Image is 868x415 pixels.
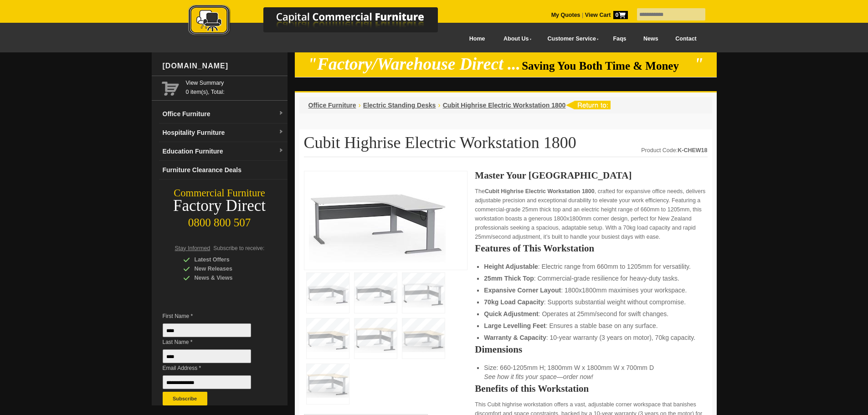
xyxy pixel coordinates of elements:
span: Stay Informed [175,245,211,251]
h2: Features of This Workstation [475,244,707,253]
img: dropdown [278,111,284,116]
img: dropdown [278,148,284,154]
strong: Warranty & Capacity [484,334,546,341]
h2: Benefits of this Workstation [475,384,707,393]
div: News & Views [183,273,270,282]
h2: Dimensions [475,345,707,354]
div: [DOMAIN_NAME] [159,52,288,80]
a: Office Furniture [308,102,356,109]
div: Latest Offers [183,255,270,264]
strong: Cubit Highrise Electric Workstation 1800 [485,188,595,195]
a: View Summary [186,78,284,87]
strong: View Cart [585,12,628,18]
p: The , crafted for expansive office needs, delivers adjustable precision and exceptional durabilit... [475,187,707,241]
strong: Quick Adjustment [484,310,538,318]
span: Email Address * [163,364,265,373]
input: First Name * [163,323,251,337]
a: Customer Service [537,29,604,49]
a: View Cart0 [583,12,627,18]
span: 0 item(s), Total: [186,78,284,95]
img: dropdown [278,129,284,135]
em: "Factory/Warehouse Direct ... [308,55,520,73]
li: : Operates at 25mm/second for swift changes. [484,309,698,318]
a: Capital Commercial Furniture Logo [163,5,482,41]
div: Product Code: [641,146,707,155]
li: : Electric range from 660mm to 1205mm for versatility. [484,262,698,271]
li: : Commercial-grade resilience for heavy-duty tasks. [484,274,698,283]
a: News [635,29,667,49]
a: Faqs [605,29,635,49]
li: : 1800x1800mm maximises your workspace. [484,286,698,295]
input: Email Address * [163,375,251,389]
div: 0800 800 507 [152,212,288,229]
strong: 70kg Load Capacity [484,298,544,306]
em: See how it fits your space—order now! [484,373,593,380]
strong: 25mm Thick Top [484,275,534,282]
em: " [694,55,704,73]
li: : Ensures a stable base on any surface. [484,321,698,330]
img: return to [565,101,611,109]
h2: Master Your [GEOGRAPHIC_DATA] [475,171,707,180]
input: Last Name * [163,349,251,363]
div: Factory Direct [152,200,288,212]
span: 0 [613,11,628,19]
button: Subscribe [163,392,207,405]
span: First Name * [163,312,265,321]
li: : Supports substantial weight without compromise. [484,297,698,307]
span: Subscribe to receive: [213,245,264,251]
li: : 10-year warranty (3 years on motor), 70kg capacity. [484,333,698,342]
div: New Releases [183,264,270,273]
a: My Quotes [551,12,580,18]
h1: Cubit Highrise Electric Workstation 1800 [304,134,708,157]
strong: Expansive Corner Layout [484,287,561,294]
strong: Large Levelling Feet [484,322,545,329]
strong: K-CHEW18 [678,147,707,154]
span: Last Name * [163,338,265,347]
a: Electric Standing Desks [363,102,436,109]
img: Capital Commercial Furniture Logo [163,5,482,38]
a: About Us [493,29,537,49]
a: Furniture Clearance Deals [159,161,288,179]
div: Commercial Furniture [152,187,288,200]
a: Cubit Highrise Electric Workstation 1800 [443,102,566,109]
li: Size: 660-1205mm H; 1800mm W x 1800mm W x 700mm D [484,363,698,381]
a: Hospitality Furnituredropdown [159,123,288,142]
li: › [359,101,361,110]
span: Saving You Both Time & Money [522,60,693,72]
a: Education Furnituredropdown [159,142,288,161]
a: Office Furnituredropdown [159,105,288,123]
strong: Height Adjustable [484,263,538,270]
li: › [438,101,440,110]
a: Contact [667,29,705,49]
img: Cubit Highrise Electric Workstation 1800 [309,176,446,262]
